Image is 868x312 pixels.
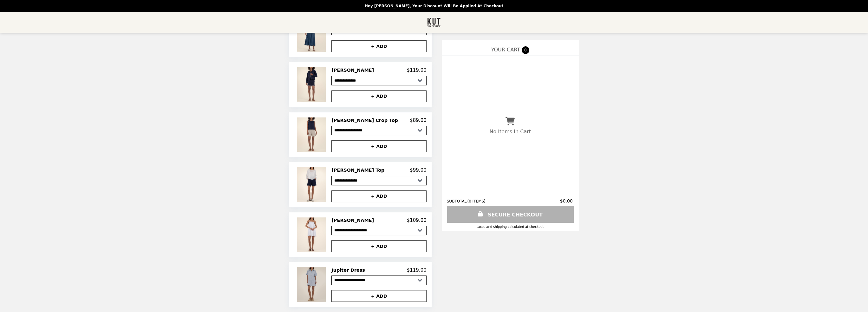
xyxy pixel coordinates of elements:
h2: [PERSON_NAME] Top [331,167,387,173]
select: Select a product variant [331,226,426,235]
select: Select a product variant [331,176,426,185]
img: Jolene Jacket [297,67,327,102]
p: $119.00 [407,267,427,273]
button: + ADD [331,90,426,102]
img: Dua Crochet Top [297,167,327,202]
img: Brand Logo [427,16,441,29]
img: Jules Dress [297,217,327,252]
select: Select a product variant [331,126,426,135]
img: Joanne Sleeveless Crop Top [297,117,327,152]
img: Jupiter Dress [297,267,327,302]
select: Select a product variant [331,76,426,85]
button: + ADD [331,290,426,302]
p: $89.00 [410,117,427,123]
span: YOUR CART [491,47,520,53]
h2: [PERSON_NAME] [331,67,376,73]
span: 0 [522,46,529,54]
button: + ADD [331,140,426,152]
div: Taxes and Shipping calculated at checkout [447,225,574,229]
button: + ADD [331,240,426,252]
p: Hey [PERSON_NAME], your discount will be applied at checkout [365,4,503,8]
select: Select a product variant [331,275,426,285]
span: SUBTOTAL [447,199,467,203]
p: No Items In Cart [489,129,531,135]
p: $119.00 [407,67,427,73]
h2: Jupiter Dress [331,267,368,273]
span: ( 0 ITEMS ) [467,199,485,203]
h2: [PERSON_NAME] [331,217,376,223]
button: + ADD [331,40,426,52]
p: $99.00 [410,167,427,173]
span: $0.00 [560,198,574,203]
button: + ADD [331,190,426,202]
h2: [PERSON_NAME] Crop Top [331,117,401,123]
p: $109.00 [407,217,427,223]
